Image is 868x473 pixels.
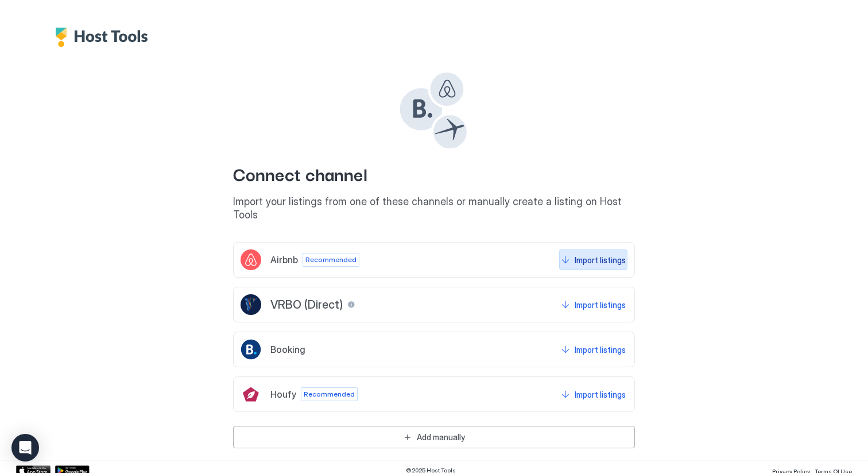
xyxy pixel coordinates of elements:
div: Host Tools Logo [55,28,154,47]
button: Import listings [559,384,627,405]
button: Import listings [559,339,627,360]
div: Open Intercom Messenger [11,434,39,462]
span: Recommended [305,255,356,265]
button: Import listings [559,294,627,315]
div: Add manually [417,431,465,443]
div: Import listings [575,254,626,266]
span: VRBO (Direct) [270,298,343,312]
span: Connect channel [233,160,635,186]
div: Import listings [575,299,626,311]
div: Import listings [575,344,626,356]
span: Airbnb [270,254,298,266]
span: Import your listings from one of these channels or manually create a listing on Host Tools [233,195,635,221]
button: Add manually [233,426,635,448]
span: Houfy [270,389,296,400]
button: Import listings [559,249,627,270]
div: Import listings [575,389,626,401]
span: Recommended [304,389,355,399]
span: Booking [270,344,305,355]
